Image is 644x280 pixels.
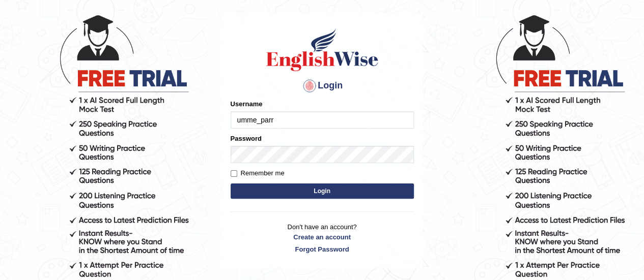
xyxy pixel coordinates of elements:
label: Remember me [231,168,285,178]
a: Create an account [231,232,414,242]
label: Password [231,134,262,143]
h4: Login [231,78,414,94]
button: Login [231,183,414,199]
p: Don't have an account? [231,222,414,254]
label: Username [231,99,263,109]
a: Forgot Password [231,244,414,254]
img: Logo of English Wise sign in for intelligent practice with AI [264,27,380,73]
input: Remember me [231,170,237,177]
